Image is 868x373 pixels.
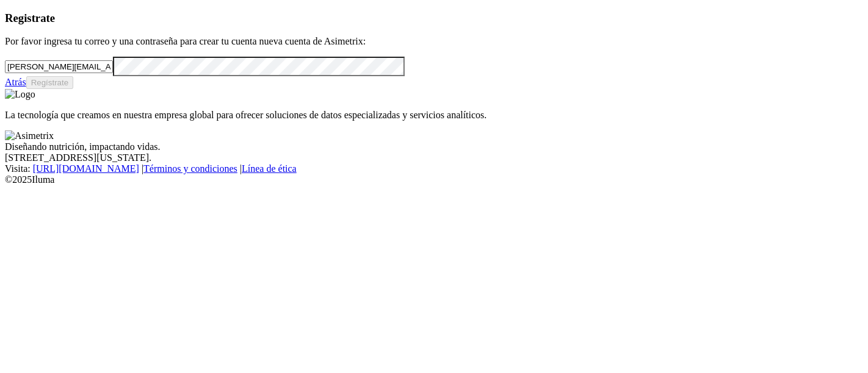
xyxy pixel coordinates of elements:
[33,163,139,174] a: [URL][DOMAIN_NAME]
[5,163,863,174] div: Visita : | |
[5,36,863,47] p: Por favor ingresa tu correo y una contraseña para crear tu cuenta nueva cuenta de Asimetrix:
[5,174,863,185] div: © 2025 Iluma
[5,60,113,73] input: Tu correo
[26,76,74,89] button: Regístrate
[5,141,863,152] div: Diseñando nutrición, impactando vidas.
[5,12,863,25] h3: Registrate
[143,163,237,174] a: Términos y condiciones
[5,152,863,163] div: [STREET_ADDRESS][US_STATE].
[5,89,35,100] img: Logo
[5,110,863,121] p: La tecnología que creamos en nuestra empresa global para ofrecer soluciones de datos especializad...
[5,130,54,141] img: Asimetrix
[5,77,26,87] a: Atrás
[242,163,297,174] a: Línea de ética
